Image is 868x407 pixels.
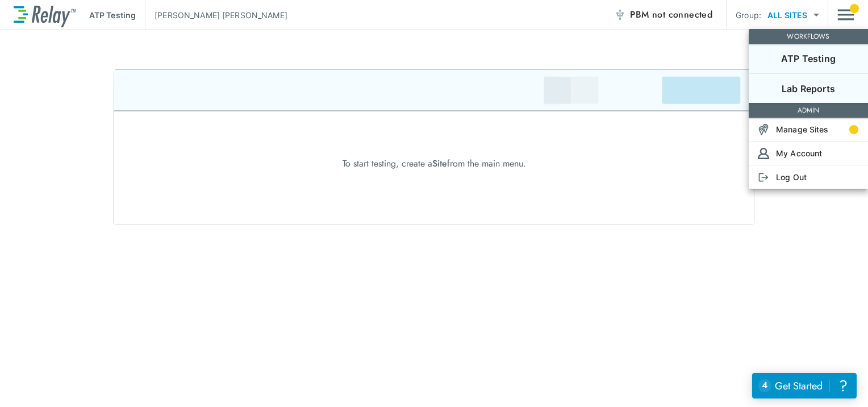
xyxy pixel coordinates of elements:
[776,171,807,183] p: Log Out
[776,123,829,135] p: Manage Sites
[751,31,866,41] p: WORKFLOWS
[758,172,769,183] img: Log Out Icon
[751,105,866,115] p: ADMIN
[776,147,822,159] p: My Account
[758,148,769,159] img: Account
[782,82,835,95] p: Lab Reports
[758,124,769,135] img: Sites
[781,52,836,65] p: ATP Testing
[752,373,857,398] iframe: Resource center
